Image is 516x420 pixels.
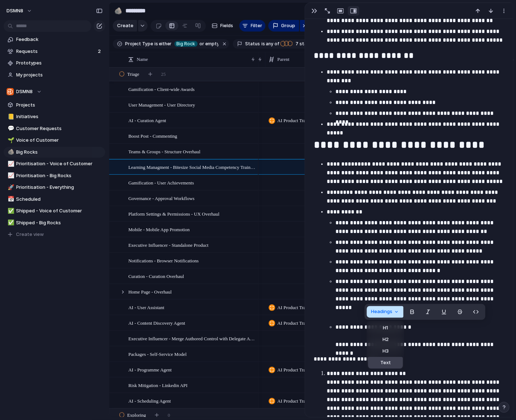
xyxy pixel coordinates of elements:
[380,359,391,366] span: Text
[368,334,403,345] button: H2
[383,336,389,343] span: H2
[368,322,403,334] button: H1
[368,357,403,369] button: Text
[383,348,389,355] span: H3
[368,345,403,357] button: H3
[383,324,388,332] span: H1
